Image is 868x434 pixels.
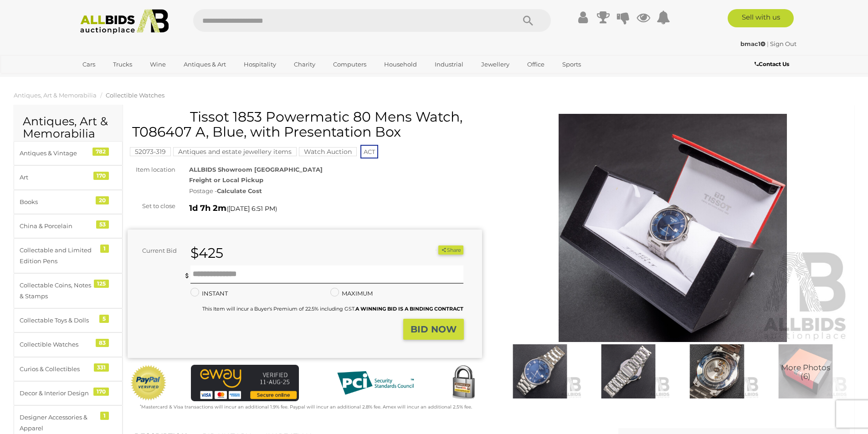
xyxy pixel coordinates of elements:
[94,280,109,288] div: 125
[403,319,464,340] button: BID NOW
[781,364,830,381] span: More Photos (6)
[238,57,282,72] a: Hospitality
[475,57,515,72] a: Jewellery
[130,147,171,156] mark: 52073-319
[121,164,182,175] div: Item location
[767,40,769,47] span: |
[14,273,123,308] a: Collectable Coins, Notes & Stamps 125
[93,388,109,396] div: 170
[20,245,95,266] div: Collectable and Limited Edition Pens
[428,245,437,255] li: Watch this item
[20,148,95,158] div: Antiques & Vintage
[20,172,95,183] div: Art
[226,205,277,212] span: ( )
[14,357,123,381] a: Curios & Collectibles 331
[521,57,550,72] a: Office
[14,381,123,405] a: Decor & Interior Design 170
[740,40,765,47] strong: bmac1
[14,190,123,214] a: Books 20
[96,339,109,347] div: 83
[20,412,95,434] div: Designer Accessories & Apparel
[140,404,472,410] small: Mastercard & Visa transactions will incur an additional 1.9% fee. Paypal will incur an additional...
[360,145,378,158] span: ACT
[20,339,95,350] div: Collectible Watches
[14,332,123,357] a: Collectible Watches 83
[14,92,97,99] a: Antiques, Art & Memorabilia
[556,57,587,72] a: Sports
[14,308,123,332] a: Collectable Toys & Dolls 5
[190,245,223,261] strong: $425
[445,365,482,401] img: Secured by Rapid SSL
[173,147,297,156] mark: Antiques and estate jewellery items
[191,365,299,401] img: eWAY Payment Gateway
[586,344,670,398] img: Tissot 1853 Powermatic 80 Mens Watch, T086407 A, Blue, with Presentation Box
[217,187,262,194] strong: Calculate Cost
[505,9,551,32] button: Search
[189,186,482,196] div: Postage -
[128,245,184,256] div: Current Bid
[144,57,172,72] a: Wine
[106,92,164,99] a: Collectible Watches
[107,57,138,72] a: Trucks
[77,57,101,72] a: Cars
[189,203,226,213] strong: 1d 7h 2m
[14,141,123,165] a: Antiques & Vintage 782
[121,201,182,211] div: Set to close
[770,40,796,47] a: Sign Out
[93,172,109,180] div: 170
[755,61,789,67] b: Contact Us
[411,324,457,335] strong: BID NOW
[20,197,95,207] div: Books
[378,57,423,72] a: Household
[20,280,95,301] div: Collectable Coins, Notes & Stamps
[764,344,847,398] a: More Photos(6)
[20,388,95,398] div: Decor & Interior Design
[20,364,95,374] div: Curios & Collectibles
[299,147,357,156] mark: Watch Auction
[173,148,297,155] a: Antiques and estate jewellery items
[14,238,123,273] a: Collectable and Limited Edition Pens 1
[438,245,463,255] button: Share
[764,344,847,398] img: Tissot 1853 Powermatic 80 Mens Watch, T086407 A, Blue, with Presentation Box
[96,220,109,229] div: 53
[355,306,463,312] b: A WINNING BID IS A BINDING CONTRACT
[189,166,323,173] strong: ALLBIDS Showroom [GEOGRAPHIC_DATA]
[99,315,109,323] div: 5
[14,165,123,189] a: Art 170
[429,57,469,72] a: Industrial
[327,57,372,72] a: Computers
[132,109,480,139] h1: Tissot 1853 Powermatic 80 Mens Watch, T086407 A, Blue, with Presentation Box
[498,344,582,398] img: Tissot 1853 Powermatic 80 Mens Watch, T086407 A, Blue, with Presentation Box
[728,9,794,27] a: Sell with us
[190,288,228,299] label: INSTANT
[675,344,759,398] img: Tissot 1853 Powermatic 80 Mens Watch, T086407 A, Blue, with Presentation Box
[755,59,791,69] a: Contact Us
[740,40,767,47] a: bmac1
[20,221,95,231] div: China & Porcelain
[100,412,109,420] div: 1
[75,9,174,34] img: Allbids.com.au
[202,306,463,312] small: This Item will incur a Buyer's Premium of 22.5% including GST.
[299,148,357,155] a: Watch Auction
[130,365,167,401] img: Official PayPal Seal
[94,363,109,372] div: 331
[20,315,95,326] div: Collectable Toys & Dolls
[96,196,109,204] div: 20
[330,365,421,401] img: PCI DSS compliant
[228,204,275,213] span: [DATE] 6:51 PM
[130,148,171,155] a: 52073-319
[100,245,109,253] div: 1
[92,148,109,156] div: 782
[496,114,850,342] img: Tissot 1853 Powermatic 80 Mens Watch, T086407 A, Blue, with Presentation Box
[330,288,373,299] label: MAXIMUM
[178,57,232,72] a: Antiques & Art
[14,214,123,238] a: China & Porcelain 53
[23,115,113,140] h2: Antiques, Art & Memorabilia
[77,72,153,87] a: [GEOGRAPHIC_DATA]
[288,57,321,72] a: Charity
[189,176,263,184] strong: Freight or Local Pickup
